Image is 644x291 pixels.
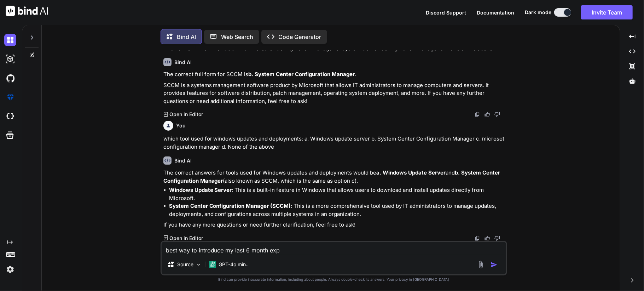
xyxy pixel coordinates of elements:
[209,261,216,268] img: GPT-4o mini
[163,221,506,229] p: If you have any more questions or need further clarification, feel free to ask!
[4,91,16,103] img: premium
[162,242,506,255] textarea: best way to introduce my last 6 month ex
[4,34,16,46] img: darkChat
[161,277,507,282] p: Bind can provide inaccurate information, including about people. Always double-check its answers....
[477,261,485,269] img: attachment
[279,33,321,41] p: Code Generator
[426,10,466,16] span: Discord Support
[169,111,203,118] p: Open in Editor
[475,112,480,117] img: copy
[163,169,502,184] strong: b. System Center Configuration Manager
[169,202,506,218] li: : This is a more comprehensive tool used by IT administrators to manage updates, deployments, and...
[174,157,192,164] h6: Bind AI
[6,6,48,16] img: Bind AI
[177,261,193,268] p: Source
[377,169,446,176] strong: a. Windows Update Server
[163,135,506,151] p: which tool used for windows updates and deployments: a. Windows update server b. System Center Co...
[249,71,355,78] strong: b. System Center Configuration Manager
[4,263,16,275] img: settings
[4,53,16,65] img: darkAi-studio
[475,235,480,241] img: copy
[581,5,633,19] button: Invite Team
[426,9,466,16] button: Discord Support
[4,110,16,122] img: cloudideIcon
[221,33,254,41] p: Web Search
[4,72,16,84] img: githubDark
[163,81,506,105] p: SCCM is a systems management software product by Microsoft that allows IT administrators to manag...
[174,59,192,66] h6: Bind AI
[491,261,498,268] img: icon
[219,261,249,268] p: GPT-4o min..
[494,112,500,117] img: dislike
[169,202,291,209] strong: System Center Configuration Manager (SCCM)
[485,235,490,241] img: like
[485,112,490,117] img: like
[196,262,202,268] img: Pick Models
[477,10,514,16] span: Documentation
[169,186,506,202] li: : This is a built-in feature in Windows that allows users to download and install updates directl...
[176,122,186,129] h6: You
[163,70,506,79] p: The correct full form for SCCM is .
[494,235,500,241] img: dislike
[163,169,506,185] p: The correct answers for tools used for Windows updates and deployments would be and (also known a...
[169,235,203,242] p: Open in Editor
[477,9,514,16] button: Documentation
[177,33,196,41] p: Bind AI
[525,9,551,16] span: Dark mode
[169,187,232,193] strong: Windows Update Server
